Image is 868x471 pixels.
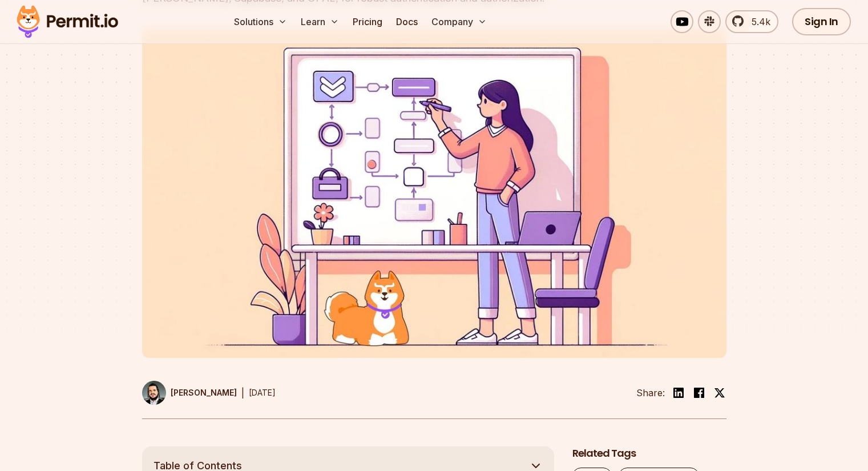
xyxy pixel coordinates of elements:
[348,10,387,33] a: Pricing
[142,381,166,405] img: Gabriel L. Manor
[171,387,237,398] p: [PERSON_NAME]
[792,8,851,35] a: Sign In
[672,386,685,400] img: linkedin
[725,10,778,33] a: 5.4k
[572,446,726,461] h2: Related Tags
[11,2,123,41] img: Permit logo
[229,10,292,33] button: Solutions
[692,386,706,400] img: facebook
[714,387,725,398] img: twitter
[142,29,726,358] img: 12 Open Source Auth Tools That Will Help You Build Better Applications
[142,381,237,405] a: [PERSON_NAME]
[391,10,422,33] a: Docs
[427,10,491,33] button: Company
[241,386,244,400] div: |
[249,388,276,397] time: [DATE]
[296,10,344,33] button: Learn
[745,15,770,29] span: 5.4k
[636,386,665,400] li: Share:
